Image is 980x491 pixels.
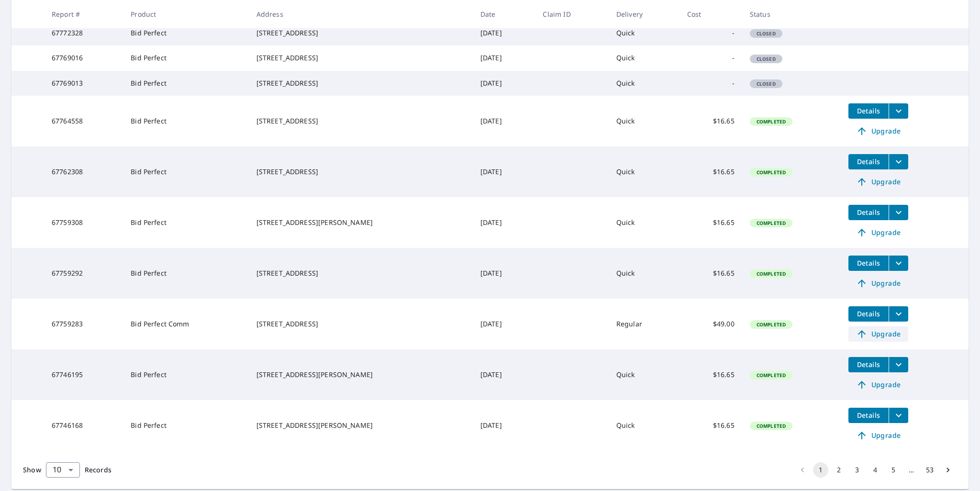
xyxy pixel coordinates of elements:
span: Upgrade [854,227,902,238]
button: Go to page 4 [868,462,883,478]
td: Bid Perfect [123,146,248,197]
td: $16.65 [679,400,742,451]
td: 67762308 [44,146,123,197]
span: Completed [751,423,791,429]
span: Records [85,465,111,474]
td: [DATE] [473,197,535,248]
span: Closed [751,30,781,37]
td: Quick [609,21,679,45]
button: detailsBtn-67759292 [848,256,889,271]
div: [STREET_ADDRESS] [256,53,465,63]
button: filesDropdownBtn-67759308 [889,205,908,220]
span: Details [854,360,883,369]
td: [DATE] [473,45,535,70]
button: detailsBtn-67759283 [848,306,889,322]
a: Upgrade [848,123,908,139]
td: 67759283 [44,299,123,349]
td: 67769013 [44,71,123,96]
span: Details [854,106,883,115]
td: $16.65 [679,248,742,299]
td: Quick [609,400,679,451]
td: Bid Perfect [123,71,248,96]
div: [STREET_ADDRESS] [256,28,465,38]
td: Regular [609,299,679,349]
td: - [679,45,742,70]
button: Go to page 3 [849,462,865,478]
td: Bid Perfect [123,400,248,451]
button: Go to page 5 [886,462,901,478]
td: [DATE] [473,21,535,45]
td: Quick [609,197,679,248]
button: detailsBtn-67764558 [848,103,889,119]
button: filesDropdownBtn-67746195 [889,357,908,372]
td: $16.65 [679,96,742,146]
td: $16.65 [679,197,742,248]
td: Quick [609,349,679,400]
span: Completed [751,220,791,226]
button: filesDropdownBtn-67762308 [889,154,908,169]
button: detailsBtn-67759308 [848,205,889,220]
div: [STREET_ADDRESS][PERSON_NAME] [256,370,465,379]
a: Upgrade [848,225,908,240]
div: [STREET_ADDRESS] [256,116,465,126]
span: Closed [751,56,781,62]
span: Upgrade [854,278,902,289]
td: Bid Perfect [123,45,248,70]
span: Details [854,411,883,420]
a: Upgrade [848,428,908,443]
button: filesDropdownBtn-67746168 [889,408,908,423]
div: [STREET_ADDRESS][PERSON_NAME] [256,218,465,227]
td: 67772328 [44,21,123,45]
td: $49.00 [679,299,742,349]
span: Completed [751,118,791,125]
td: Bid Perfect Comm [123,299,248,349]
span: Completed [751,321,791,328]
button: detailsBtn-67746168 [848,408,889,423]
button: Go to next page [940,462,956,478]
td: 67746168 [44,400,123,451]
td: - [679,71,742,96]
a: Upgrade [848,326,908,342]
td: $16.65 [679,146,742,197]
td: [DATE] [473,146,535,197]
span: Upgrade [854,328,902,340]
td: Quick [609,146,679,197]
span: Closed [751,80,781,87]
button: page 1 [813,462,828,478]
td: - [679,21,742,45]
a: Upgrade [848,377,908,392]
td: [DATE] [473,96,535,146]
span: Upgrade [854,379,902,391]
div: [STREET_ADDRESS] [256,268,465,278]
td: Bid Perfect [123,248,248,299]
td: Bid Perfect [123,21,248,45]
div: … [904,465,919,475]
button: filesDropdownBtn-67759292 [889,256,908,271]
span: Upgrade [854,125,902,137]
div: [STREET_ADDRESS] [256,167,465,177]
button: detailsBtn-67746195 [848,357,889,372]
span: Details [854,208,883,217]
td: [DATE] [473,248,535,299]
span: Details [854,309,883,318]
td: 67769016 [44,45,123,70]
span: Completed [751,270,791,277]
td: 67759308 [44,197,123,248]
td: Bid Perfect [123,349,248,400]
td: [DATE] [473,349,535,400]
td: 67759292 [44,248,123,299]
td: [DATE] [473,299,535,349]
div: [STREET_ADDRESS] [256,319,465,329]
td: Quick [609,96,679,146]
span: Completed [751,372,791,379]
span: Details [854,258,883,268]
button: Go to page 53 [922,462,937,478]
td: Quick [609,45,679,70]
button: filesDropdownBtn-67764558 [889,103,908,119]
div: Show 10 records [46,462,80,478]
a: Upgrade [848,276,908,291]
div: [STREET_ADDRESS][PERSON_NAME] [256,421,465,430]
td: [DATE] [473,71,535,96]
nav: pagination navigation [793,462,957,478]
span: Show [23,465,41,474]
